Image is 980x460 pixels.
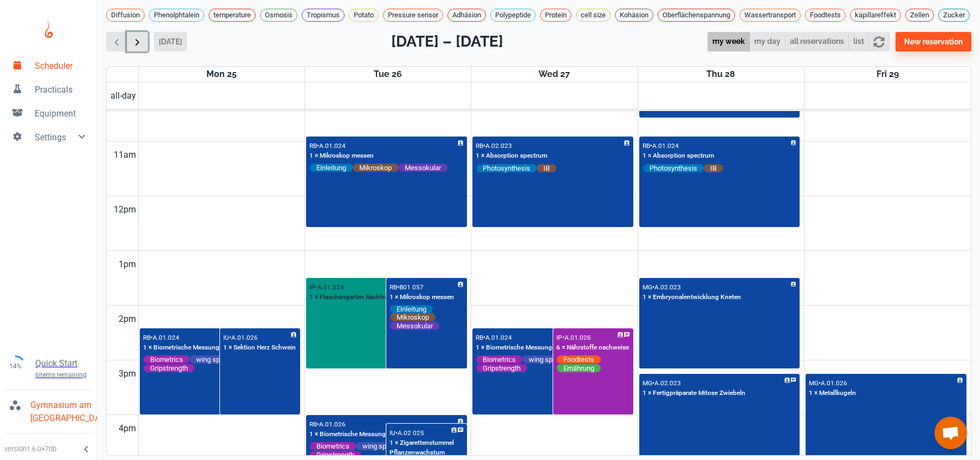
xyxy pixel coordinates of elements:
span: cell size [576,10,610,21]
p: 1 × Mikroskop messen [309,151,374,161]
div: Foodtests [805,9,846,22]
span: Ernährung [557,364,601,373]
p: A.02 025 [398,429,424,437]
a: August 25, 2025 [204,67,239,82]
div: Kohäsion [615,9,653,22]
p: RB • [143,334,153,341]
button: my day [749,32,786,52]
div: Tropismus [302,9,345,22]
span: Oberflächenspannung [658,10,735,21]
p: A.02.023 [654,283,681,291]
button: list [848,32,869,52]
div: Diffusion [106,9,145,22]
div: temperature [209,9,256,22]
a: Chat öffnen [934,417,967,449]
span: kapillareffekt [851,10,900,21]
div: Osmosis [260,9,297,22]
p: A.01.026 [231,334,258,341]
div: Protein [540,9,572,22]
span: Pressure sensor [384,10,443,21]
p: B01 057 [399,283,424,291]
p: 1 × Metallkugeln [809,388,856,398]
span: Mikroskop [353,163,398,172]
span: IB [704,164,723,173]
div: Adhäsion [447,9,486,22]
span: Gripstrength [310,450,361,459]
p: 6 × Nährstoffe nachweise [556,343,629,353]
p: 1 × Flaschengarten Nachtrag [309,293,392,302]
span: Biometrics [476,355,522,364]
p: 1 × Sektion Herz Schwein [223,343,296,353]
div: cell size [576,9,611,22]
p: 1 × Biometrische Messungen & Handkraft [476,343,595,353]
div: 2pm [116,306,138,333]
p: IU • [223,334,231,341]
div: 11am [112,141,138,169]
p: A.01.024 [652,142,679,150]
p: 1 × Fertigpräparate Mitose Zwiebeln [642,388,745,398]
span: Tropismus [302,10,344,21]
p: 1 × Biometrische Messungen & Handkraft [143,343,262,353]
span: Gripstrength [476,364,527,373]
span: Zellen [906,10,933,21]
span: Photosynthesis [643,164,704,173]
p: RB • [476,334,485,341]
p: A.01.026 [821,379,847,387]
span: Diffusion [107,10,144,21]
div: 3pm [116,360,138,387]
div: Phenolphtalein [149,9,204,22]
p: A.01.026 [564,334,591,341]
p: A.01.024 [317,283,344,291]
h2: [DATE] – [DATE] [391,30,503,53]
span: IB [537,164,556,173]
p: A.02.023 [654,379,681,387]
span: Foodtests [806,10,845,21]
p: RB • [476,142,485,150]
span: Polypeptide [491,10,535,21]
span: wing span [522,355,567,364]
div: 4pm [116,415,138,442]
span: Photosynthesis [476,164,537,173]
div: Zucker [938,9,970,22]
p: RB • [642,142,652,150]
div: Oberflächenspannung [658,9,735,22]
p: 1 × Zigarettenstummel Pflanzenwachstum [390,438,463,458]
p: A.01.024 [319,142,346,150]
p: IU • [390,429,398,437]
span: Adhäsion [448,10,485,21]
div: Potato [349,9,379,22]
a: August 29, 2025 [874,67,901,82]
p: A.01.024 [153,334,179,341]
span: Einleitung [390,304,433,314]
span: Messokular [390,321,439,331]
div: 12pm [112,196,138,223]
div: Wassertransport [739,9,801,22]
a: August 27, 2025 [536,67,572,82]
div: 1pm [116,251,138,278]
div: Pressure sensor [383,9,443,22]
p: RB • [390,283,399,291]
span: Biometrics [144,355,190,364]
span: temperature [209,10,255,21]
p: RB • [309,142,319,150]
div: Polypeptide [490,9,536,22]
span: Kohäsion [615,10,653,21]
p: A.01.026 [319,420,346,428]
p: 1 × Mikroskop messen [390,293,454,302]
button: refresh [868,32,890,52]
p: MG • [809,379,821,387]
span: Potato [349,10,378,21]
p: A.02.023 [485,142,512,150]
button: New reservation [895,32,971,51]
button: all reservations [785,32,849,52]
span: all-day [108,89,138,102]
button: my week [708,32,750,52]
span: wing span [356,442,400,451]
p: 1 × Absorption spectrum [476,151,547,161]
p: MG • [642,379,654,387]
span: Phenolphtalein [150,10,204,21]
span: Wassertransport [740,10,800,21]
span: Gripstrength [144,364,194,373]
a: August 26, 2025 [372,67,404,82]
p: RB • [309,420,319,428]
